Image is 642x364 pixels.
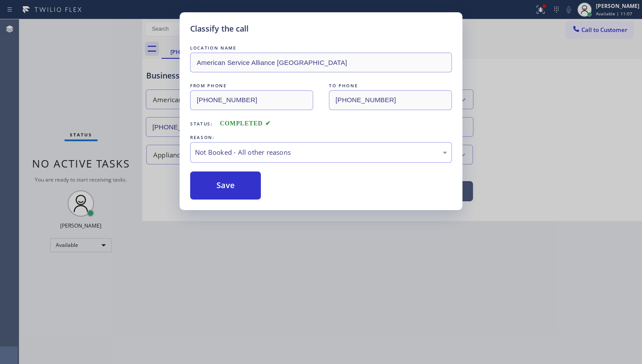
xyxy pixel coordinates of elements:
button: Save [190,171,261,200]
div: Not Booked - All other reasons [195,147,447,157]
span: COMPLETED [220,120,271,127]
div: TO PHONE [329,81,452,90]
div: LOCATION NAME [190,43,452,53]
input: From phone [190,90,313,110]
input: To phone [329,90,452,110]
div: REASON: [190,133,452,142]
span: Status: [190,121,213,127]
h5: Classify the call [190,23,249,35]
div: FROM PHONE [190,81,313,90]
